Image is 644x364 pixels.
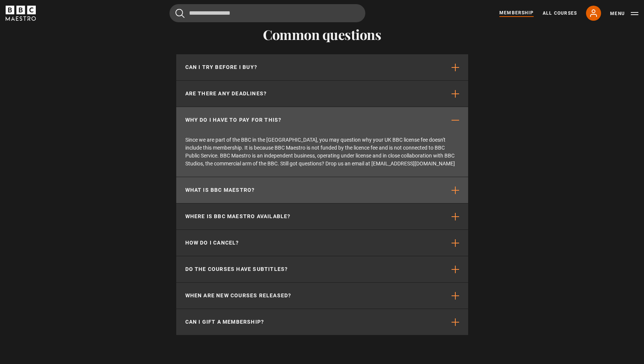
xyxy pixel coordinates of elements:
[610,10,638,17] button: Toggle navigation
[185,265,288,273] p: Do the courses have subtitles?
[6,6,36,21] svg: BBC Maestro
[176,283,468,309] button: When are new courses released?
[176,256,468,282] button: Do the courses have subtitles?
[185,63,258,71] p: Can I try before I buy?
[176,133,468,177] p: Since we are part of the BBC in the [GEOGRAPHIC_DATA], you may question why your UK BBC license f...
[176,177,468,203] button: What is BBC Maestro?
[176,81,468,107] button: Are there any deadlines?
[176,230,468,256] button: How do I cancel?
[543,10,577,17] a: All Courses
[185,116,282,124] p: Why do I have to pay for this?
[176,26,468,42] h2: Common questions
[185,213,291,220] p: Where is BBC Maestro available?
[175,9,185,18] button: Submit the search query
[499,9,534,17] a: Membership
[176,54,468,80] button: Can I try before I buy?
[185,318,264,326] p: Can I gift a membership?
[185,186,255,194] p: What is BBC Maestro?
[169,4,365,22] input: Search
[185,90,267,98] p: Are there any deadlines?
[176,107,468,133] button: Why do I have to pay for this?
[176,309,468,335] button: Can I gift a membership?
[176,203,468,229] button: Where is BBC Maestro available?
[185,239,239,247] p: How do I cancel?
[185,292,291,300] p: When are new courses released?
